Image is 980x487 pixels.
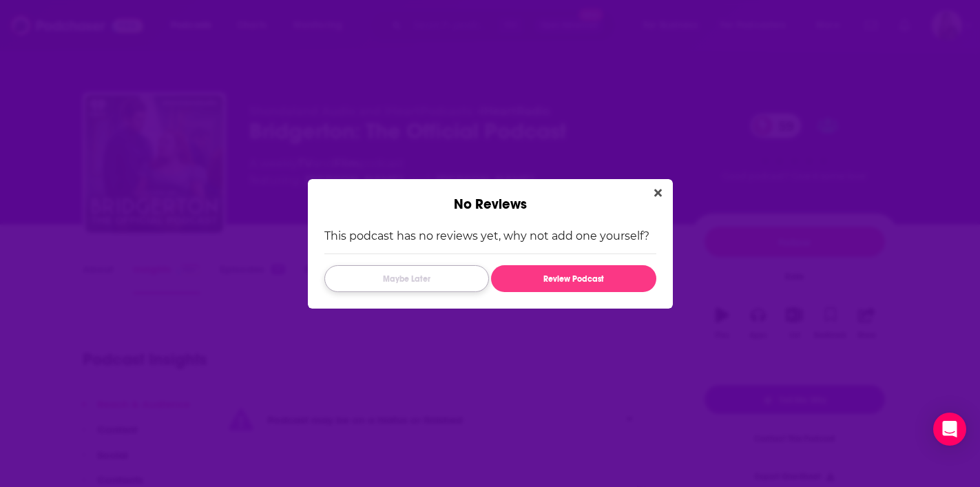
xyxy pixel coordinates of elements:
button: Close [649,185,667,202]
div: No Reviews [308,179,673,213]
button: Maybe Later [324,265,489,292]
p: This podcast has no reviews yet, why not add one yourself? [324,229,656,242]
button: Review Podcast [491,265,656,292]
div: Open Intercom Messenger [933,413,966,446]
